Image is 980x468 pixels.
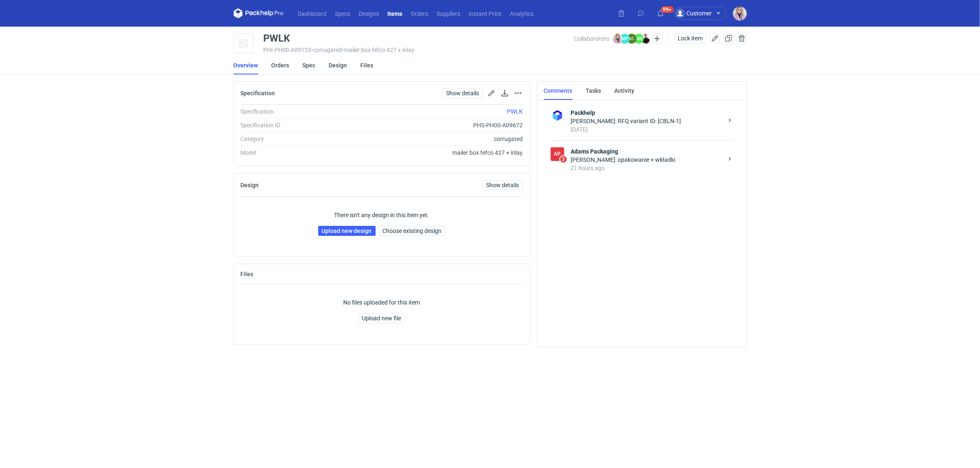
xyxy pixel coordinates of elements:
p: There isn't any design in this item yet. [334,211,429,219]
a: Tasks [586,82,601,100]
a: Files [361,56,374,74]
span: Upload new file [362,315,401,321]
button: Edit item [710,33,720,43]
a: Orders [407,8,433,18]
a: Activity [615,82,635,100]
div: [PERSON_NAME]: opakowanie + wkładki [571,156,723,164]
div: PHI-PH00-A09153 [264,47,574,53]
button: Edit spec [486,88,496,98]
button: Actions [513,88,523,98]
button: Download specification [500,88,510,98]
h2: Files [241,271,254,277]
span: 3 [560,156,567,163]
div: PHS-PH00-A09672 [354,121,523,129]
strong: Adams Packaging [571,147,723,156]
div: [DATE] [571,125,723,134]
div: Adams Packaging [551,147,564,161]
p: No files uploaded for this item [344,298,420,307]
div: corrugated [354,135,523,143]
button: Edit collaborators [651,33,662,44]
button: Customer [673,7,733,20]
button: Duplicate Item [723,33,733,43]
div: Specification ID [241,121,354,129]
h2: Specification [241,90,275,97]
button: Lock item [674,33,707,43]
a: Spec [303,56,316,74]
div: Model [241,149,354,157]
figcaption: ŁC [627,34,637,44]
span: Choose existing design [383,228,442,234]
figcaption: MP [620,34,630,44]
span: • corrugated [312,47,342,53]
div: Category [241,135,354,143]
div: [PERSON_NAME]: RFQ variant ID: [CBLN-1] [571,117,723,125]
figcaption: AP [551,147,564,161]
div: Customer [675,8,712,18]
span: • mailer box fefco 427 + inlay [342,47,415,53]
span: Collaborators [574,35,609,42]
a: Design [329,56,347,74]
a: Designs [355,8,384,18]
img: Tomasz Kubiak [641,34,651,44]
img: Packhelp [551,109,564,122]
div: mailer box fefco 427 + inlay [354,149,523,157]
a: PWLK [507,108,523,115]
a: Specs [331,8,355,18]
a: Dashboard [294,8,331,18]
button: Upload new file [359,313,405,323]
a: Suppliers [433,8,465,18]
button: Delete item [737,33,747,43]
a: Analytics [506,8,538,18]
div: 21 hours ago [571,164,723,172]
a: Items [384,8,407,18]
a: Show details [443,88,483,98]
svg: Packhelp Pro [234,8,284,18]
a: Show details [483,180,523,190]
button: Choose existing design [379,226,446,236]
a: Overview [234,56,258,74]
a: Instant Price [465,8,506,18]
div: PWLK [264,33,290,43]
button: 99+ [654,7,667,20]
figcaption: MN [634,34,644,44]
span: Lock item [678,35,703,41]
img: Klaudia Wiśniewska [613,34,623,44]
strong: Packhelp [571,109,723,117]
a: Orders [272,56,289,74]
img: Klaudia Wiśniewska [733,7,747,20]
div: Specification [241,107,354,116]
a: Comments [544,82,573,100]
a: Upload new design [318,226,376,236]
h2: Design [241,182,259,188]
